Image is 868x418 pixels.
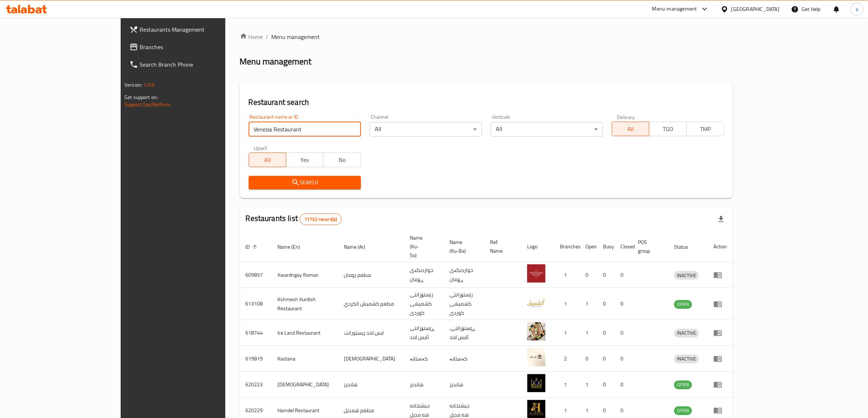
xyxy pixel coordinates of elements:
[289,155,320,165] span: Yes
[615,320,632,346] td: 0
[615,262,632,288] td: 0
[674,380,692,389] div: OPEN
[690,124,721,134] span: TMP
[124,80,142,90] span: Version:
[124,21,266,38] a: Restaurants Management
[527,374,545,392] img: Shandiz
[491,122,603,137] div: All
[615,124,646,134] span: All
[597,231,615,262] th: Busy
[674,355,699,363] div: INACTIVE
[713,406,727,415] div: Menu
[674,406,692,415] div: OPEN
[597,288,615,320] td: 0
[254,145,267,150] label: Upsell
[580,288,597,320] td: 1
[266,32,269,41] li: /
[713,380,727,389] div: Menu
[444,372,484,398] td: شانديز
[370,122,482,137] div: All
[249,122,361,137] input: Search for restaurant name or ID..
[674,300,692,308] span: OPEN
[410,233,435,260] span: Name (Ku-So)
[444,262,484,288] td: خواردنگەی ڕۆمان
[272,346,338,372] td: Kastana
[527,400,545,418] img: Hamdel Restaurant
[338,320,404,346] td: ايس لاند ريستورانت
[580,320,597,346] td: 1
[731,5,779,13] div: [GEOGRAPHIC_DATA]
[404,346,444,372] td: کەستانە
[254,178,355,187] span: Search
[615,231,632,262] th: Closed
[617,114,635,119] label: Delivery
[674,355,699,363] span: INACTIVE
[713,300,727,308] div: Menu
[615,346,632,372] td: 0
[580,262,597,288] td: 0
[140,25,260,34] span: Restaurants Management
[597,262,615,288] td: 0
[246,213,342,225] h2: Restaurants list
[449,238,476,255] span: Name (Ku-Ba)
[404,262,444,288] td: خواردنگەی ڕۆمان
[404,372,444,398] td: شانديز
[597,320,615,346] td: 0
[674,271,699,280] span: INACTIVE
[140,43,260,51] span: Branches
[300,213,342,225] div: Total records count
[713,271,727,279] div: Menu
[249,153,286,167] button: All
[444,346,484,372] td: کەستانە
[615,288,632,320] td: 0
[124,100,171,109] a: Support.OpsPlatform
[338,372,404,398] td: شانديز
[326,155,358,165] span: No
[615,372,632,398] td: 0
[286,153,323,167] button: Yes
[580,231,597,262] th: Open
[554,346,580,372] td: 2
[708,231,733,262] th: Action
[713,354,727,363] div: Menu
[490,238,513,255] span: Ref. Name
[652,5,697,13] div: Menu-management
[527,293,545,312] img: Kshmesh Kurdish Restaurant
[338,262,404,288] td: مطعم رومان
[554,320,580,346] td: 1
[649,122,686,136] button: TGO
[554,372,580,398] td: 1
[272,32,320,41] span: Menu management
[554,262,580,288] td: 1
[249,97,724,108] h2: Restaurant search
[527,264,545,283] img: Xwardngay Roman
[597,346,615,372] td: 0
[444,320,484,346] td: .ڕێستۆرانتی ئایس لاند
[300,216,341,223] span: 11732 record(s)
[272,320,338,346] td: Ice Land Restaurant
[527,322,545,340] img: Ice Land Restaurant
[554,231,580,262] th: Branches
[712,210,730,228] div: Export file
[554,288,580,320] td: 1
[674,406,692,415] span: OPEN
[527,348,545,366] img: Kastana
[124,92,158,102] span: Get support on:
[272,262,338,288] td: Xwardngay Roman
[272,288,338,320] td: Kshmesh Kurdish Restaurant
[521,231,554,262] th: Logo
[240,32,733,41] nav: breadcrumb
[323,153,361,167] button: No
[143,80,155,90] span: 1.0.0
[674,329,699,338] div: INACTIVE
[344,242,375,251] span: Name (Ar)
[240,56,312,67] h2: Menu management
[249,176,361,189] button: Search
[444,288,484,320] td: رێستۆرانتی کشمیشى كوردى
[338,288,404,320] td: مطعم كشميش الكردي
[404,288,444,320] td: رێستۆرانتی کشمیشى كوردى
[674,380,692,389] span: OPEN
[638,238,659,255] span: POS group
